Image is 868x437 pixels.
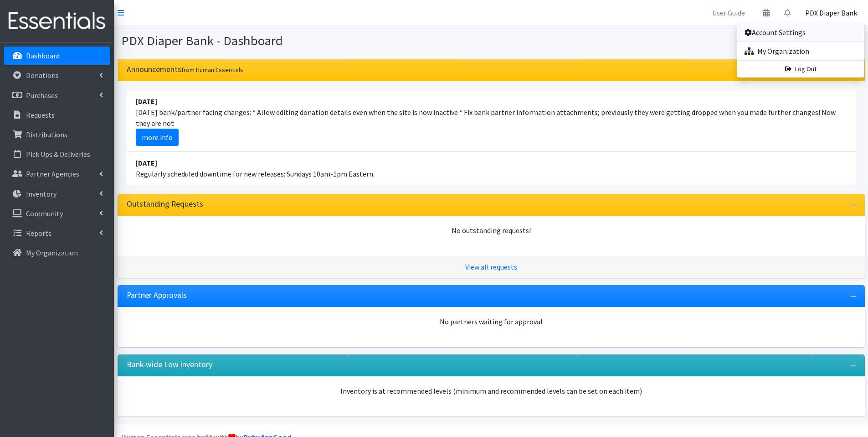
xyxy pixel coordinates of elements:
[127,316,856,327] div: No partners waiting for approval
[127,90,856,152] li: [DATE] bank/partner facing changes: * Allow editing donation details even when the site is now in...
[737,61,864,78] a: Log Out
[26,51,60,60] p: Dashboard
[26,248,78,257] p: My Organization
[737,42,864,60] a: My Organization
[4,244,110,262] a: My Organization
[136,97,157,106] strong: [DATE]
[26,130,67,139] p: Distributions
[26,169,79,178] p: Partner Agencies
[4,125,110,144] a: Distributions
[26,71,59,80] p: Donations
[127,152,856,185] li: Regularly scheduled downtime for new releases: Sundays 10am-1pm Eastern.
[127,291,187,300] h3: Partner Approvals
[127,199,203,209] h3: Outstanding Requests
[4,165,110,183] a: Partner Agencies
[4,47,110,65] a: Dashboard
[136,129,179,146] a: more info
[4,204,110,223] a: Community
[26,189,56,198] p: Inventory
[26,110,55,120] p: Requests
[4,145,110,163] a: Pick Ups & Deliveries
[798,4,864,22] a: PDX Diaper Bank
[4,6,110,36] img: HumanEssentials
[26,91,58,100] p: Purchases
[127,385,856,396] p: Inventory is at recommended levels (minimum and recommended levels can be set on each item)
[705,4,752,22] a: User Guide
[26,229,51,238] p: Reports
[136,158,157,167] strong: [DATE]
[4,66,110,84] a: Donations
[26,150,90,159] p: Pick Ups & Deliveries
[127,65,243,74] h3: Announcements
[737,23,864,42] a: Account Settings
[181,66,243,74] small: from Human Essentials
[4,106,110,124] a: Requests
[4,86,110,104] a: Purchases
[736,35,755,44] a: Home
[465,262,517,271] a: View all requests
[4,185,110,203] a: Inventory
[26,209,63,218] p: Community
[121,33,488,49] h1: PDX Diaper Bank - Dashboard
[127,225,856,236] div: No outstanding requests!
[4,224,110,242] a: Reports
[127,360,212,369] h3: Bank-wide Low inventory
